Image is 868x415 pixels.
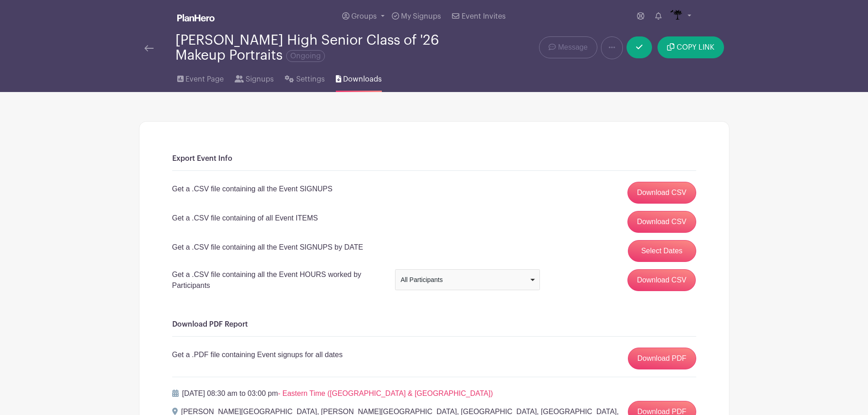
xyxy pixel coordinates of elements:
a: Downloads [336,63,382,92]
p: Get a .CSV file containing all the Event SIGNUPS [172,184,333,195]
span: Groups [351,13,377,20]
p: Get a .PDF file containing Event signups for all dates [172,349,343,360]
a: Download CSV [627,182,696,204]
div: All Participants [401,275,529,285]
span: - Eastern Time ([GEOGRAPHIC_DATA] & [GEOGRAPHIC_DATA]) [278,389,493,397]
span: My Signups [401,13,441,20]
a: Message [539,36,597,58]
a: Signups [235,63,274,92]
a: Event Page [177,63,224,92]
div: [PERSON_NAME] High Senior Class of '26 Makeup Portraits [175,33,471,63]
p: [DATE] 08:30 am to 03:00 pm [182,388,493,399]
img: logo_white-6c42ec7e38ccf1d336a20a19083b03d10ae64f83f12c07503d8b9e83406b4c7d.svg [177,14,215,21]
button: COPY LINK [657,36,724,58]
span: COPY LINK [677,44,714,51]
span: Signups [246,74,274,85]
h6: Export Event Info [172,154,696,163]
span: Settings [296,74,325,85]
span: Downloads [343,74,382,85]
img: back-arrow-29a5d9b10d5bd6ae65dc969a981735edf675c4d7a1fe02e03b50dbd4ba3cdb55.svg [144,45,154,51]
img: IMAGES%20logo%20transparenT%20PNG%20s.png [669,9,683,24]
button: Select Dates [628,240,696,262]
a: Settings [285,63,324,92]
span: Event Page [185,74,224,85]
span: Ongoing [286,50,325,62]
h6: Download PDF Report [172,320,696,329]
a: Download PDF [628,348,696,369]
p: Get a .CSV file containing all the Event HOURS worked by Participants [172,269,384,291]
a: Download CSV [627,211,696,233]
span: Event Invites [462,13,506,20]
p: Get a .CSV file containing of all Event ITEMS [172,213,318,224]
p: Get a .CSV file containing all the Event SIGNUPS by DATE [172,242,363,253]
span: Message [558,42,588,53]
input: Download CSV [627,269,696,291]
